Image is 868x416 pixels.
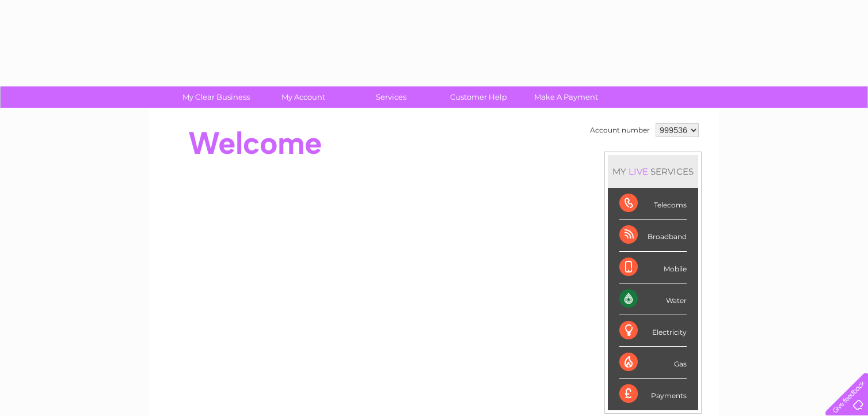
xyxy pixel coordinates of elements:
[626,166,650,177] div: LIVE
[587,120,653,140] td: Account number
[344,86,439,108] a: Services
[608,155,698,188] div: MY SERVICES
[619,252,687,283] div: Mobile
[619,347,687,379] div: Gas
[619,283,687,315] div: Water
[619,315,687,347] div: Electricity
[169,86,264,108] a: My Clear Business
[619,379,687,410] div: Payments
[256,86,351,108] a: My Account
[519,86,614,108] a: Make A Payment
[619,188,687,220] div: Telecoms
[431,86,526,108] a: Customer Help
[619,220,687,251] div: Broadband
